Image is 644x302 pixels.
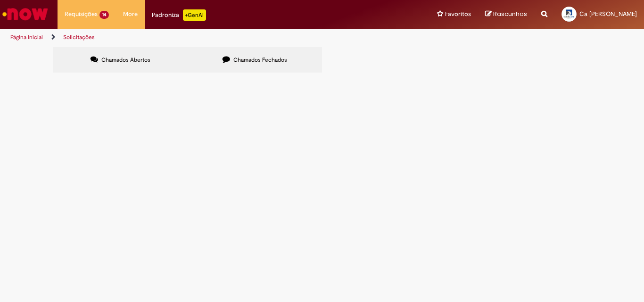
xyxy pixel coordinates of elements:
[445,9,471,19] span: Favoritos
[65,9,98,19] span: Requisições
[63,33,95,41] a: Solicitações
[7,29,422,46] ul: Trilhas de página
[579,10,637,18] span: Ca [PERSON_NAME]
[99,11,109,19] span: 14
[485,10,527,19] a: Rascunhos
[233,56,287,64] span: Chamados Fechados
[123,9,138,19] span: More
[493,9,527,18] span: Rascunhos
[101,56,150,64] span: Chamados Abertos
[10,33,43,41] a: Página inicial
[1,5,50,24] img: ServiceNow
[183,9,206,21] p: +GenAi
[152,9,206,21] div: Padroniza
